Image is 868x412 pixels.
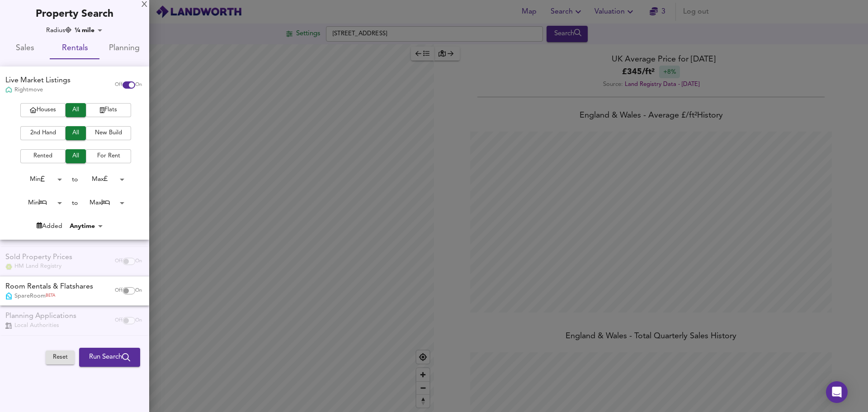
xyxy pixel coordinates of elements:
span: 2nd Hand [25,128,61,138]
button: All [66,103,86,117]
div: to [72,199,78,208]
span: Rented [25,151,61,161]
span: For Rent [90,151,127,161]
div: Min [15,172,65,186]
span: All [70,151,81,161]
div: Added [37,222,62,231]
button: 2nd Hand [20,126,66,140]
span: Off [115,287,123,294]
button: All [66,126,86,140]
span: Sales [5,42,44,56]
span: Off [115,81,123,89]
div: Anytime [67,222,106,231]
div: Min [15,196,65,210]
span: Run Search [89,351,130,363]
div: Rightmove [5,86,71,94]
button: New Build [86,126,131,140]
div: ¼ mile [72,26,105,35]
button: Reset [46,350,75,365]
div: X [142,2,147,8]
span: BETA [46,293,55,299]
div: Open Intercom Messenger [826,381,848,403]
span: All [70,128,81,138]
img: SpareRoom [6,292,12,300]
span: Reset [50,352,70,363]
button: Rented [20,149,66,163]
span: All [70,105,81,115]
button: For Rent [86,149,131,163]
span: Flats [90,105,127,115]
span: Houses [25,105,61,115]
span: Planning [105,42,144,56]
div: Max [78,172,127,186]
button: Flats [86,103,131,117]
img: Rightmove [5,86,12,94]
span: Rentals [55,42,94,56]
div: Live Market Listings [5,76,71,86]
div: to [72,175,78,184]
button: All [66,149,86,163]
div: Room Rentals & Flatshares [5,282,93,292]
span: On [135,287,142,294]
button: Houses [20,103,66,117]
div: Radius [46,26,71,35]
div: SpareRoom [5,292,93,300]
div: Max [78,196,127,210]
span: On [135,81,142,89]
span: New Build [90,128,127,138]
button: Run Search [79,348,140,367]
